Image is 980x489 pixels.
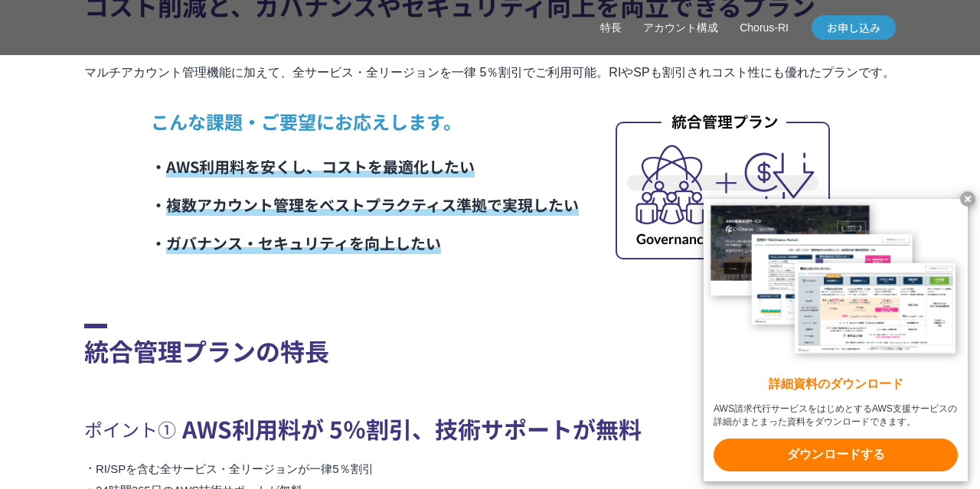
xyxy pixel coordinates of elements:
[643,20,718,36] a: アカウント構成
[84,62,896,83] p: マルチアカウント管理機能に加えて、全サービス・全リージョンを一律 5％割引でご利用可能。RIやSPも割引されコスト性にも優れたプランです。
[166,155,475,178] span: AWS利用料を安くし、コストを最適化したい
[714,403,958,429] x-t: AWS請求代行サービスをはじめとするAWS支援サービスの詳細がまとまった資料をダウンロードできます。
[704,199,968,481] a: 詳細資料のダウンロード AWS請求代行サービスをはじめとするAWS支援サービスの詳細がまとまった資料をダウンロードできます。 ダウンロードする
[151,108,579,135] p: こんな課題・ご要望にお応えします。
[151,148,579,186] li: ・
[812,20,896,36] span: お申し込み
[84,324,896,369] h2: 統合管理プランの特長
[166,232,441,254] span: ガバナンス・セキュリティを向上したい
[151,186,579,224] li: ・
[84,407,896,451] h3: AWS利用料が 5％割引、技術サポートが無料
[616,111,830,259] img: 統合管理プラン_内容イメージ
[84,412,176,446] span: ポイント①
[600,20,622,36] a: 特長
[740,20,789,36] a: Chorus-RI
[166,194,579,216] span: 複数アカウント管理をベストプラクティス準拠で実現したい
[714,438,958,471] x-t: ダウンロードする
[84,458,896,480] li: RI/SPを含む全サービス・全リージョンが一律5％割引
[812,15,896,40] a: お申し込み
[151,224,579,262] li: ・
[714,376,958,393] x-t: 詳細資料のダウンロード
